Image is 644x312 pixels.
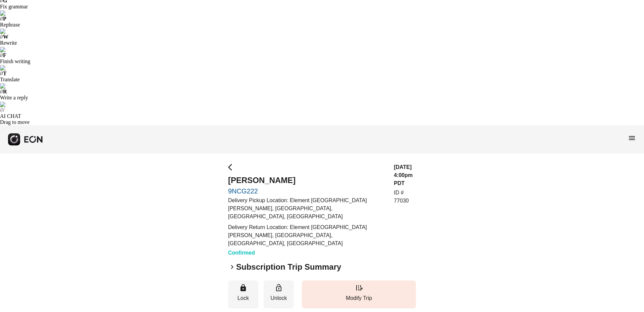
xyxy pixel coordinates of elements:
p: ID # 77030 [394,189,416,205]
span: edit_road [355,284,363,292]
a: 9NCG222 [228,187,386,195]
p: Delivery Return Location: Element [GEOGRAPHIC_DATA][PERSON_NAME], [GEOGRAPHIC_DATA], [GEOGRAPHIC_... [228,223,386,248]
span: arrow_back_ios [228,163,236,171]
h3: [DATE] 4:00pm PDT [394,163,416,187]
h3: Confirmed [228,249,386,257]
span: keyboard_arrow_right [228,263,236,271]
p: Modify Trip [305,294,413,302]
button: Unlock [264,280,294,308]
p: Delivery Pickup Location: Element [GEOGRAPHIC_DATA][PERSON_NAME], [GEOGRAPHIC_DATA], [GEOGRAPHIC_... [228,196,386,221]
span: menu [628,134,636,142]
button: Modify Trip [302,280,416,308]
span: lock_open [275,284,283,292]
button: Lock [228,280,258,308]
h2: [PERSON_NAME] [228,175,386,186]
p: Lock [231,294,255,302]
p: Unlock [267,294,290,302]
span: lock [239,284,247,292]
h2: Subscription Trip Summary [236,262,341,272]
